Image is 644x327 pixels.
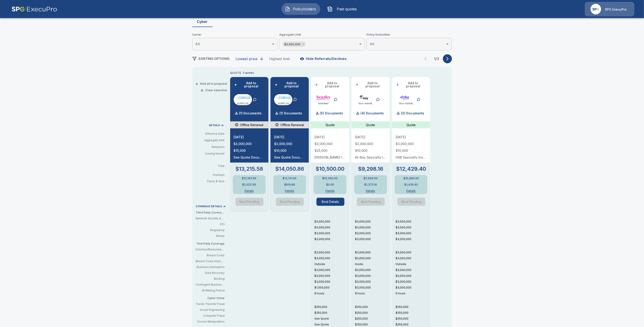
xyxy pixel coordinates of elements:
[316,198,344,206] button: Bind Details
[316,166,345,172] p: $10,500.00
[315,311,349,315] p: $250,000
[315,142,346,145] p: $3,000,000
[11,2,57,16] img: AA Logo
[318,102,332,105] p: Admitted
[396,231,430,235] p: $3,000,000
[324,3,363,15] button: Past quotes IconPast quotes
[399,102,415,105] p: Non-Admitted (enhanced)
[605,7,627,12] p: SPG ExecuPro
[315,291,349,295] p: 8 hours
[315,250,349,254] p: $3,000,000
[234,149,265,152] p: $15,000
[274,81,305,89] button: +Add to proposal
[235,94,251,101] img: corvuscybersurplus
[367,32,452,37] span: Policy Deductible
[292,6,317,12] span: Policyholders
[358,166,383,172] p: $9,298.16
[396,256,430,260] p: $3,000,000
[243,183,256,186] p: $1,022.58
[396,149,427,152] p: $10,000
[234,142,265,145] p: $3,000,000
[239,190,259,192] button: Details
[396,268,430,272] p: $3,000,000
[196,320,225,324] p: Invoice Manipulation: Invoice Manipulation
[355,291,390,295] p: 8 hours
[316,94,332,101] img: beazleycyber
[196,82,198,85] span: +
[432,57,441,61] p: 1 / 3
[396,280,430,284] p: $3,000,000
[396,166,426,172] p: $12,429.40
[237,102,251,105] p: SURPLUS
[284,183,295,186] p: $919.86
[196,259,225,263] p: Breach Costs Inside/Outside: Will the breach costs erode the aggregate limit (inside) or are sepa...
[282,41,306,47] div: $3,000,000
[195,42,200,46] span: All
[315,225,349,229] p: $3,000,000
[396,305,430,309] p: $250,000
[327,6,333,12] img: Past quotes Icon
[196,180,228,183] p: Taxes & fees
[234,156,265,159] p: See Quote Document
[196,165,228,167] p: Total
[236,198,267,206] span: Another Quote Requested To Bind
[355,268,390,272] p: $3,000,000
[396,237,430,241] p: $3,000,000
[192,16,213,27] button: Cyber
[357,198,388,206] span: Another Quote Requested To Bind
[401,190,421,192] button: Details
[274,136,305,139] p: [DATE]
[276,198,307,206] span: Another Quote Requested To Bind
[355,231,390,235] p: $3,000,000
[196,174,228,176] p: Premium
[396,262,430,266] p: Outside
[274,142,305,145] p: $3,000,000
[285,6,290,12] img: Policyholders Icon
[396,291,430,295] p: 6 hours
[209,124,220,127] p: DETAILS
[316,198,348,206] span: Bind Details
[202,89,227,92] button: ×Clear selection
[315,156,346,159] p: Beazley Insurance Company, Inc.
[234,136,265,139] p: [DATE]
[196,253,225,257] p: Breach Costs: Covers breach costs from an attack
[366,123,375,127] p: Quote
[401,112,424,115] p: (2) Documents
[315,305,349,309] p: $250,000
[315,262,349,266] p: Outside
[236,57,258,61] div: Lowest price
[355,250,390,254] p: $3,000,000
[396,250,430,254] p: $3,000,000
[320,112,343,115] p: (5) Documents
[355,142,386,145] p: $3,000,000
[201,89,204,92] span: ×
[356,83,358,86] span: +
[396,274,430,278] p: $3,000,000
[320,190,340,192] button: Details
[315,322,349,327] p: See Quote
[355,136,386,139] p: [DATE]
[396,220,430,224] p: $3,000,000
[274,149,305,152] p: $10,000
[355,156,386,159] p: At-Bay Specialty Insurance Company
[196,222,225,226] p: PCI: Covers fines or penalties imposed by banks or credit card companies
[282,3,320,15] button: Policyholders IconPolicyholders
[396,225,430,229] p: $3,000,000
[280,190,300,192] button: Details
[355,317,390,321] p: $250,000
[315,149,346,152] p: $25,000
[230,71,241,75] p: QUOTE
[315,274,349,278] p: $3,000,000
[396,286,430,290] p: $3,000,000
[355,149,386,152] p: $10,000
[406,123,416,127] p: Quote
[355,220,390,224] p: $3,000,000
[196,138,225,142] p: Aggregate limit
[364,183,377,186] p: $1,372.16
[355,225,390,229] p: $3,000,000
[196,283,225,287] p: Contingent Business Interruption: Losses from an interruption in 3rd party computer services or s...
[355,237,390,241] p: $3,000,000
[404,183,418,186] p: $1,439.40
[278,102,291,105] p: SURPLUS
